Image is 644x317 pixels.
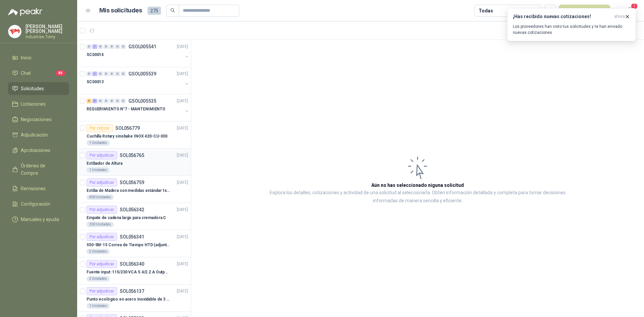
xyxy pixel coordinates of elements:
[121,44,126,49] div: 0
[8,113,69,126] a: Negociaciones
[87,52,104,58] p: SC00014
[104,71,109,76] div: 0
[77,176,191,203] a: Por adjudicarSOL056759[DATE] Estiba de Madera con medidas estándar 1x120x15 de alto400 Unidades
[177,288,188,295] p: [DATE]
[98,44,103,49] div: 0
[87,242,170,248] p: 550-5M-15 Correa de Tiempo HTD (adjuntar ficha y /o imagenes)
[631,3,638,9] span: 1
[128,99,156,103] p: GSOL005535
[507,8,636,41] button: ¡Has recibido nuevas cotizaciones!ahora Los proveedores han visto tus solicitudes y te han enviad...
[513,23,630,36] p: Los proveedores han visto tus solicitudes y te han enviado nuevas cotizaciones.
[87,71,92,76] div: 0
[128,44,156,49] p: GSOL005541
[87,140,110,146] div: 1 Unidades
[21,85,44,92] span: Solicitudes
[104,99,109,103] div: 0
[115,99,120,103] div: 0
[8,128,69,141] a: Adjudicación
[87,44,92,49] div: 0
[21,185,46,192] span: Remisiones
[21,162,63,177] span: Órdenes de Compra
[8,51,69,64] a: Inicio
[87,296,170,303] p: Punto ecológico en acero inoxidable de 3 puestos, con capacidad para 121L cada división.
[513,14,611,19] h3: ¡Has recibido nuevas cotizaciones!
[21,131,48,139] span: Adjudicación
[92,99,97,103] div: 9
[98,99,103,103] div: 0
[21,54,32,61] span: Inicio
[170,8,175,13] span: search
[87,260,117,268] div: Por adjudicar
[8,98,69,110] a: Licitaciones
[120,180,144,185] p: SOL056759
[87,133,167,140] p: Cuchilla Rotary sinobake INOX 420-CU-030
[8,82,69,95] a: Solicitudes
[21,216,59,223] span: Manuales y ayuda
[8,144,69,157] a: Aprobaciones
[8,213,69,226] a: Manuales y ayuda
[87,178,117,187] div: Por adjudicar
[87,124,113,132] div: Por cotizar
[120,262,144,266] p: SOL056340
[87,160,122,167] p: Estibador de Altura
[115,126,140,130] p: SOL056779
[77,121,191,149] a: Por cotizarSOL056779[DATE] Cuchilla Rotary sinobake INOX 420-CU-0301 Unidades
[177,261,188,267] p: [DATE]
[120,153,144,158] p: SOL056765
[121,99,126,103] div: 0
[87,206,117,214] div: Por adjudicar
[8,159,69,179] a: Órdenes de Compra
[104,44,109,49] div: 0
[92,71,97,76] div: 1
[177,71,188,77] p: [DATE]
[87,215,166,221] p: Empate de cadena largo para cremadora C
[87,233,117,241] div: Por adjudicar
[87,269,170,275] p: Fuente input :115/230 VCA 5.4/2.2 A Output: 24 VDC 10 A 47-63 Hz
[177,207,188,213] p: [DATE]
[8,8,42,16] img: Logo peakr
[177,152,188,159] p: [DATE]
[87,195,114,200] div: 400 Unidades
[87,43,190,64] a: 0 1 0 0 0 0 0 GSOL005541[DATE] SC00014
[624,5,636,17] button: 1
[87,97,190,118] a: 6 9 0 0 0 0 0 GSOL005535[DATE] REQUERIMIENTO N°7 - MANTENIMIENTO
[98,71,103,76] div: 0
[92,44,97,49] div: 1
[87,151,117,159] div: Por adjudicar
[8,67,69,80] a: Chat80
[21,147,50,154] span: Aprobaciones
[21,69,31,77] span: Chat
[87,287,117,295] div: Por adjudicar
[614,14,625,19] span: ahora
[77,149,191,176] a: Por adjudicarSOL056765[DATE] Estibador de Altura1 Unidades
[177,179,188,186] p: [DATE]
[177,125,188,131] p: [DATE]
[109,71,114,76] div: 0
[87,249,110,254] div: 5 Unidades
[177,98,188,104] p: [DATE]
[77,284,191,312] a: Por adjudicarSOL056137[DATE] Punto ecológico en acero inoxidable de 3 puestos, con capacidad para...
[177,44,188,50] p: [DATE]
[8,182,69,195] a: Remisiones
[87,303,110,309] div: 1 Unidades
[25,24,69,34] p: [PERSON_NAME] [PERSON_NAME]
[87,70,190,91] a: 0 1 0 0 0 0 0 GSOL005539[DATE] SC00013
[8,25,21,38] img: Company Logo
[87,99,92,103] div: 6
[77,203,191,230] a: Por adjudicarSOL056342[DATE] Empate de cadena largo para cremadora C200 Unidades
[115,71,120,76] div: 0
[99,6,142,15] h1: Mis solicitudes
[120,289,144,294] p: SOL056137
[479,7,493,14] div: Todas
[77,230,191,257] a: Por adjudicarSOL056341[DATE] 550-5M-15 Correa de Tiempo HTD (adjuntar ficha y /o imagenes)5 Unidades
[77,257,191,284] a: Por adjudicarSOL056340[DATE] Fuente input :115/230 VCA 5.4/2.2 A Output: 24 VDC 10 A 47-63 Hz2 Un...
[148,7,161,15] span: 275
[115,44,120,49] div: 0
[87,188,170,194] p: Estiba de Madera con medidas estándar 1x120x15 de alto
[258,189,577,205] p: Explora los detalles, cotizaciones y actividad de una solicitud al seleccionarla. Obtén informaci...
[177,234,188,240] p: [DATE]
[559,5,610,17] button: Nueva solicitud
[21,100,46,108] span: Licitaciones
[21,116,52,123] span: Negociaciones
[121,71,126,76] div: 0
